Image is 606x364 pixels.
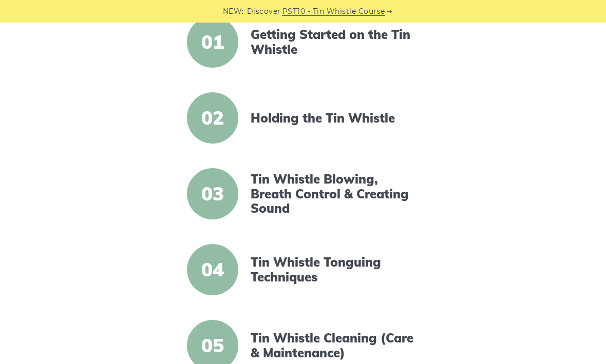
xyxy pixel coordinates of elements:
[247,6,281,17] span: Discover
[251,172,420,216] a: Tin Whistle Blowing, Breath Control & Creating Sound
[251,331,420,360] a: Tin Whistle Cleaning (Care & Maintenance)
[187,244,238,295] span: 04
[282,6,385,17] a: PST10 - Tin Whistle Course
[187,16,238,68] span: 01
[223,6,244,17] span: NEW:
[251,111,420,126] a: Holding the Tin Whistle
[251,255,420,285] a: Tin Whistle Tonguing Techniques
[187,168,238,219] span: 03
[251,27,420,57] a: Getting Started on the Tin Whistle
[187,92,238,144] span: 02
